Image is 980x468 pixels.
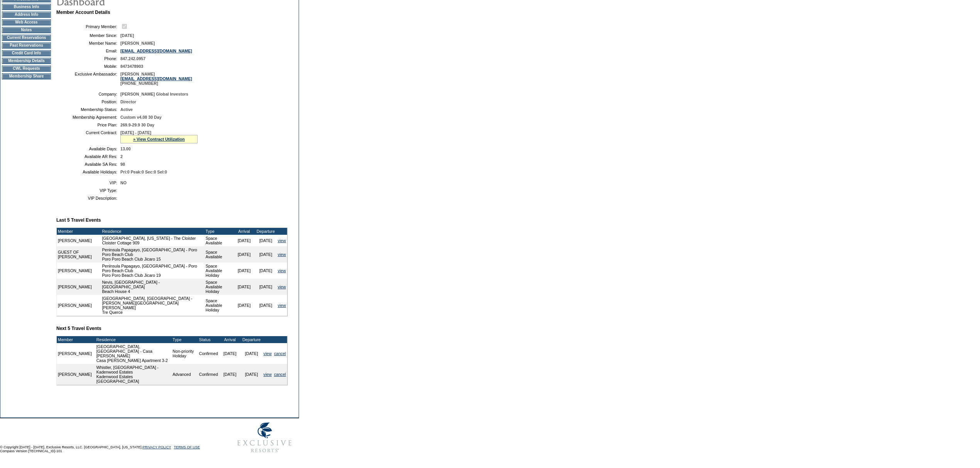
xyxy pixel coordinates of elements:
td: [PERSON_NAME] [57,263,101,279]
td: Membership Details [2,58,51,64]
td: Space Available [204,246,233,263]
td: Peninsula Papagayo, [GEOGRAPHIC_DATA] - Poro Poro Beach Club Poro Poro Beach Club Jicaro 19 [101,263,204,279]
td: Available SA Res: [59,162,117,167]
td: Notes [2,27,51,33]
td: Available Days: [59,146,117,151]
span: 2 [120,154,123,159]
b: Last 5 Travel Events [56,217,101,223]
td: Membership Agreement: [59,115,117,120]
td: [GEOGRAPHIC_DATA], [GEOGRAPHIC_DATA] - [PERSON_NAME][GEOGRAPHIC_DATA][PERSON_NAME] Tre Querce [101,295,204,316]
b: Member Account Details [56,10,110,15]
a: view [264,372,272,377]
td: Nevis, [GEOGRAPHIC_DATA] - [GEOGRAPHIC_DATA] Beach House 4 [101,279,204,295]
td: Email: [59,49,117,53]
a: cancel [274,372,286,377]
td: Arrival [233,228,255,235]
td: Phone: [59,56,117,61]
td: [DATE] [219,364,241,385]
td: Status [198,336,219,343]
td: [DATE] [233,295,255,316]
td: [PERSON_NAME] [57,295,101,316]
td: Non-priority Holiday [171,343,198,364]
td: Company: [59,92,117,96]
td: Exclusive Ambassador: [59,72,117,86]
td: [DATE] [255,235,277,246]
td: [PERSON_NAME] [57,235,101,246]
span: 98 [120,162,125,167]
td: [GEOGRAPHIC_DATA], [US_STATE] - The Cloister Cloister Cottage 909 [101,235,204,246]
span: Custom v4.08 30 Day [120,115,162,120]
td: Residence [101,228,204,235]
td: Type [204,228,233,235]
td: Member Since: [59,33,117,38]
a: view [278,303,286,308]
b: Next 5 Travel Events [56,326,101,331]
td: Confirmed [198,364,219,385]
span: [PERSON_NAME] [PHONE_NUMBER] [120,72,192,86]
td: [DATE] [255,263,277,279]
span: 13.00 [120,146,131,151]
a: view [278,285,286,289]
td: Advanced [171,364,198,385]
a: TERMS OF USE [174,445,200,449]
span: Active [120,107,133,112]
span: [DATE] - [DATE] [120,130,151,135]
span: NO [120,180,127,185]
td: Address Info [2,12,51,18]
td: Departure [255,228,277,235]
td: [PERSON_NAME] [57,364,93,385]
td: Price Plan: [59,123,117,127]
td: Member [57,336,93,343]
span: [DATE] [120,33,134,38]
td: Residence [95,336,172,343]
td: Mobile: [59,64,117,69]
td: Whistler, [GEOGRAPHIC_DATA] - Kadenwood Estates Kadenwood Estates [GEOGRAPHIC_DATA] [95,364,172,385]
td: [DATE] [255,279,277,295]
td: Membership Status: [59,107,117,112]
td: Member Name: [59,41,117,45]
a: view [278,252,286,257]
td: Type [171,336,198,343]
td: [DATE] [241,343,262,364]
td: Current Contract: [59,130,117,143]
span: 8473478903 [120,64,143,69]
td: Position: [59,99,117,104]
td: Arrival [219,336,241,343]
td: [PERSON_NAME] [57,343,93,364]
td: CWL Requests [2,66,51,72]
a: view [264,351,272,356]
span: Director [120,99,136,104]
td: Current Reservations [2,35,51,41]
td: Confirmed [198,343,219,364]
td: [GEOGRAPHIC_DATA], [GEOGRAPHIC_DATA] - Casa [PERSON_NAME] Casa [PERSON_NAME] Apartment 3-2 [95,343,172,364]
td: [DATE] [233,263,255,279]
a: view [278,238,286,243]
td: VIP Type: [59,188,117,193]
td: Space Available Holiday [204,279,233,295]
td: VIP Description: [59,196,117,200]
a: view [278,268,286,273]
td: VIP: [59,180,117,185]
td: Member [57,228,101,235]
td: [DATE] [233,235,255,246]
td: Available Holidays: [59,170,117,174]
td: [DATE] [255,295,277,316]
td: [DATE] [241,364,262,385]
td: [DATE] [255,246,277,263]
td: [PERSON_NAME] [57,279,101,295]
td: Primary Member: [59,23,117,30]
span: 269.9-29.9 30 Day [120,123,154,127]
td: [DATE] [219,343,241,364]
td: Space Available [204,235,233,246]
span: [PERSON_NAME] Global Investors [120,92,188,96]
img: Exclusive Resorts [230,418,299,457]
a: [EMAIL_ADDRESS][DOMAIN_NAME] [120,76,192,81]
span: Pri:0 Peak:0 Sec:0 Sel:0 [120,170,167,174]
td: Business Info [2,4,51,10]
a: [EMAIL_ADDRESS][DOMAIN_NAME] [120,49,192,53]
td: Space Available Holiday [204,263,233,279]
span: [PERSON_NAME] [120,41,155,45]
a: PRIVACY POLICY [142,445,171,449]
td: [DATE] [233,246,255,263]
td: GUEST OF [PERSON_NAME] [57,246,101,263]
